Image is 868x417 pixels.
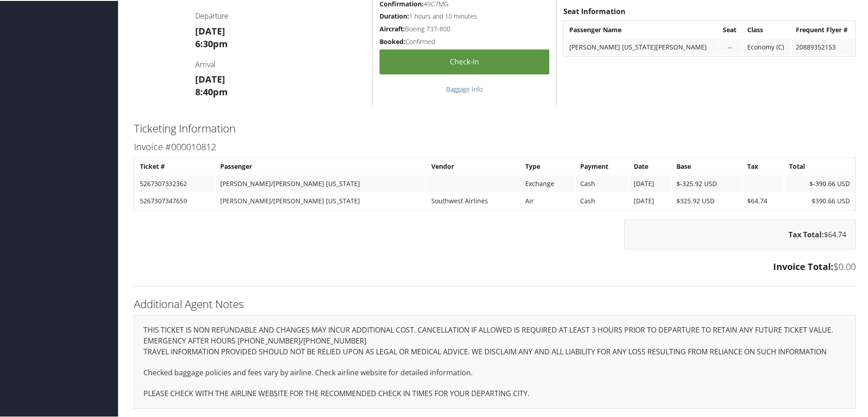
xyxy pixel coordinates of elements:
[629,175,671,191] td: [DATE]
[380,36,405,45] strong: Booked:
[576,157,628,174] th: Payment
[791,38,854,54] td: 20889352153
[576,175,628,191] td: Cash
[743,38,790,54] td: Economy (C)
[427,192,520,208] td: Southwest Airlines
[380,11,549,20] h5: 1 hours and 10 minutes
[521,175,575,191] td: Exchange
[672,175,742,191] td: $-325.92 USD
[576,192,628,208] td: Cash
[134,120,856,135] h2: Ticketing Information
[563,5,626,15] strong: Seat Information
[672,192,742,208] td: $325.92 USD
[784,192,854,208] td: $390.66 USD
[143,387,846,399] p: PLEASE CHECK WITH THE AIRLINE WEBSITE FOR THE RECOMMENDED CHECK IN TIMES FOR YOUR DEPARTING CITY.
[784,175,854,191] td: $-390.66 USD
[629,157,671,174] th: Date
[135,175,215,191] td: 5267307332362
[380,36,549,45] h5: Confirmed
[216,192,426,208] td: [PERSON_NAME]/[PERSON_NAME] [US_STATE]
[723,42,737,50] div: --
[718,21,742,37] th: Seat
[134,314,856,408] div: THIS TICKET IS NON REFUNDABLE AND CHANGES MAY INCUR ADDITIONAL COST. CANCELLATION IF ALLOWED IS R...
[135,157,215,174] th: Ticket #
[195,10,365,20] h4: Departure
[195,85,228,97] strong: 8:40pm
[134,140,856,152] h3: Invoice #000010812
[195,59,365,69] h4: Arrival
[195,37,228,49] strong: 6:30pm
[743,157,784,174] th: Tax
[784,157,854,174] th: Total
[195,24,225,36] strong: [DATE]
[134,260,856,272] h3: $0.00
[791,21,854,37] th: Frequent Flyer #
[216,157,426,174] th: Passenger
[743,192,784,208] td: $64.74
[672,157,742,174] th: Base
[565,38,717,54] td: [PERSON_NAME] [US_STATE][PERSON_NAME]
[773,260,833,272] strong: Invoice Total:
[195,72,225,84] strong: [DATE]
[134,295,856,311] h2: Additional Agent Notes
[143,366,846,378] p: Checked baggage policies and fees vary by airline. Check airline website for detailed information.
[521,192,575,208] td: Air
[135,192,215,208] td: 5267307347659
[624,219,856,249] div: $64.74
[629,192,671,208] td: [DATE]
[143,345,846,357] p: TRAVEL INFORMATION PROVIDED SHOULD NOT BE RELIED UPON AS LEGAL OR MEDICAL ADVICE. WE DISCLAIM ANY...
[427,157,520,174] th: Vendor
[521,157,575,174] th: Type
[380,24,405,32] strong: Aircraft:
[565,21,717,37] th: Passenger Name
[216,175,426,191] td: [PERSON_NAME]/[PERSON_NAME] [US_STATE]
[743,21,790,37] th: Class
[789,229,824,239] strong: Tax Total:
[380,11,409,20] strong: Duration:
[380,49,549,74] a: Check-in
[380,24,549,33] h5: Boeing 737-800
[446,84,483,93] a: Baggage Info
